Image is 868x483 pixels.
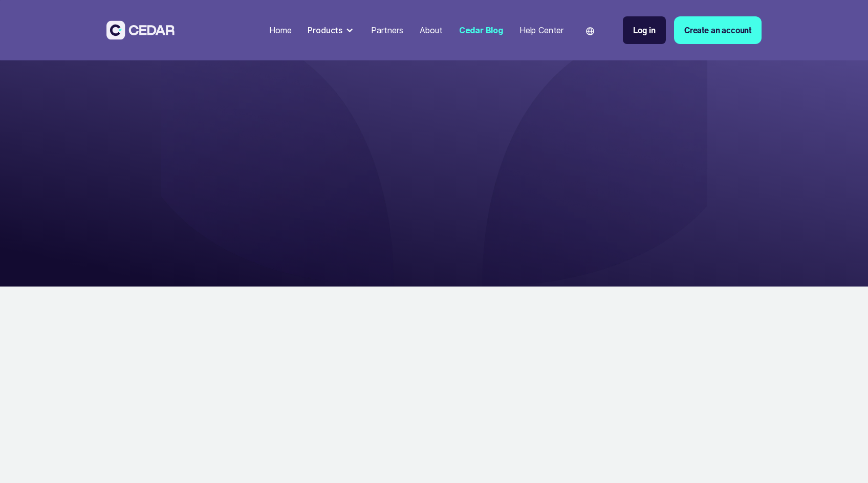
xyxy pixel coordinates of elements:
[623,16,666,44] a: Log in
[303,20,359,40] div: Products
[519,24,563,36] div: Help Center
[459,24,503,36] div: Cedar Blog
[269,24,291,36] div: Home
[420,24,443,36] div: About
[455,19,507,41] a: Cedar Blog
[416,19,447,41] a: About
[308,24,342,36] div: Products
[371,24,403,36] div: Partners
[367,19,407,41] a: Partners
[586,27,594,35] img: world icon
[633,24,656,36] div: Log in
[515,19,568,41] a: Help Center
[674,16,762,44] a: Create an account
[265,19,295,41] a: Home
